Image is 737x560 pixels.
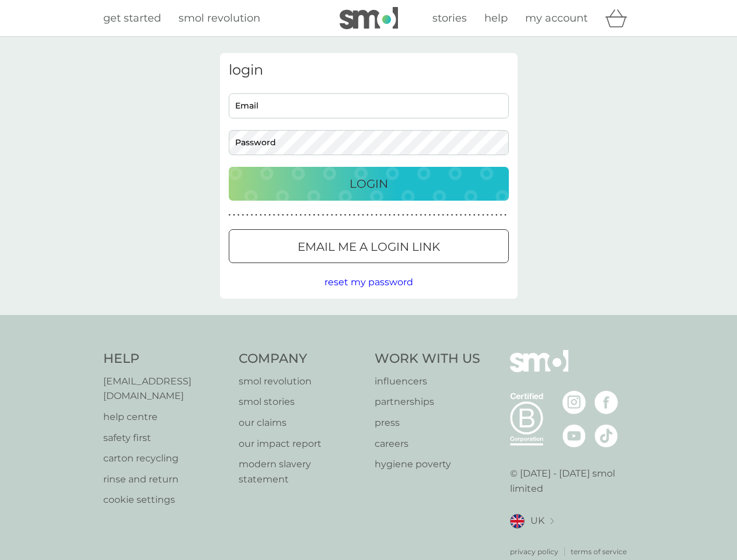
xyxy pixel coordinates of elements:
[366,212,369,218] p: ●
[433,212,435,218] p: ●
[375,212,378,218] p: ●
[229,229,509,263] button: Email me a login link
[375,394,480,409] a: partnerships
[525,12,588,24] span: my account
[353,212,355,218] p: ●
[103,10,161,27] a: get started
[304,212,306,218] p: ●
[237,212,240,218] p: ●
[242,212,244,218] p: ●
[239,457,363,487] a: modern slavery statement
[340,7,398,29] img: smol
[277,212,280,218] p: ●
[239,374,363,389] a: smol revolution
[500,212,502,218] p: ●
[362,212,364,218] p: ●
[432,12,467,24] span: stories
[239,415,363,430] p: our claims
[179,12,260,24] span: smol revolution
[473,212,476,218] p: ●
[571,546,627,557] a: terms of service
[484,10,508,27] a: help
[233,212,235,218] p: ●
[251,212,253,218] p: ●
[291,212,293,218] p: ●
[375,374,480,389] a: influencers
[295,212,298,218] p: ●
[407,212,409,218] p: ●
[525,10,588,27] a: my account
[326,212,329,218] p: ●
[482,212,484,218] p: ●
[239,350,363,368] h4: Company
[438,212,440,218] p: ●
[273,212,275,218] p: ●
[469,212,471,218] p: ●
[239,394,363,409] a: smol stories
[510,466,634,496] p: © [DATE] - [DATE] smol limited
[179,10,260,27] a: smol revolution
[340,212,342,218] p: ●
[103,374,228,404] a: [EMAIL_ADDRESS][DOMAIN_NAME]
[510,546,558,557] a: privacy policy
[260,212,262,218] p: ●
[103,430,228,446] a: safety first
[455,212,457,218] p: ●
[287,212,289,218] p: ●
[605,6,634,30] div: basket
[103,472,228,487] a: rinse and return
[344,212,347,218] p: ●
[595,391,618,414] img: visit the smol Facebook page
[504,212,507,218] p: ●
[324,276,413,288] span: reset my password
[309,212,311,218] p: ●
[264,212,267,218] p: ●
[313,212,315,218] p: ●
[451,212,453,218] p: ●
[322,212,324,218] p: ●
[282,212,284,218] p: ●
[375,436,480,452] a: careers
[415,212,418,218] p: ●
[487,212,489,218] p: ●
[246,212,249,218] p: ●
[103,409,228,425] a: help centre
[442,212,445,218] p: ●
[389,212,391,218] p: ●
[103,350,228,368] h4: Help
[424,212,427,218] p: ●
[239,436,363,452] a: our impact report
[229,167,509,201] button: Login
[375,457,480,472] a: hygiene poverty
[358,212,360,218] p: ●
[375,350,480,368] h4: Work With Us
[384,212,386,218] p: ●
[484,12,508,24] span: help
[298,237,440,256] p: Email me a login link
[103,492,228,508] a: cookie settings
[530,513,544,528] span: UK
[460,212,462,218] p: ●
[510,350,568,390] img: smol
[103,451,228,466] a: carton recycling
[229,62,509,79] h3: login
[393,212,396,218] p: ●
[397,212,400,218] p: ●
[464,212,467,218] p: ●
[429,212,431,218] p: ●
[446,212,449,218] p: ●
[375,415,480,430] a: press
